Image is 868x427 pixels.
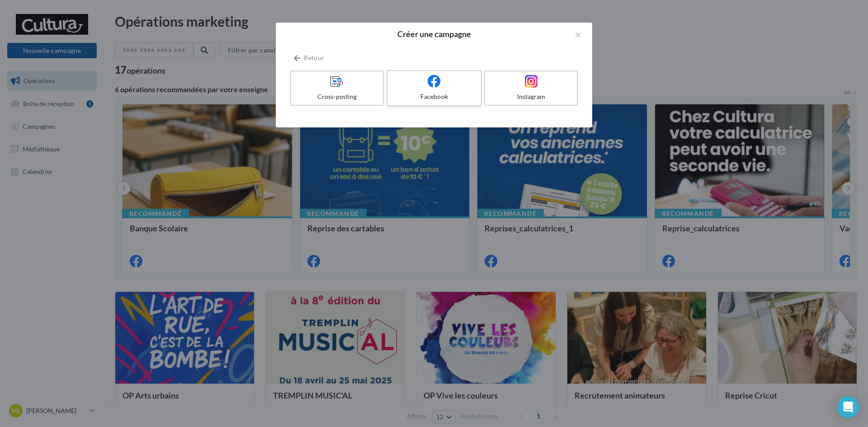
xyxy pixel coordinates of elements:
[290,52,328,63] button: Retour
[391,92,477,101] div: Facebook
[290,30,578,38] h2: Créer une campagne
[837,396,859,418] div: Open Intercom Messenger
[295,92,379,101] div: Cross-posting
[489,92,573,101] div: Instagram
